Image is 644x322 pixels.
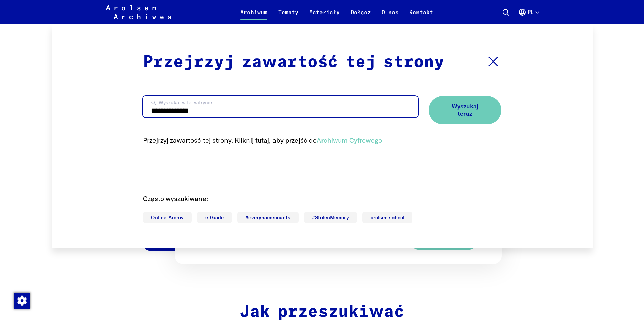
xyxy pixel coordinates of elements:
a: Online-Archiv [143,212,192,223]
a: e-Guide [197,212,232,223]
a: O nas [376,8,404,24]
nav: Podstawowy [235,4,438,20]
a: #StolenMemory [304,212,357,223]
a: Archiwum Cyfrowego [317,136,382,144]
button: Wyszukaj teraz [429,96,501,124]
p: Często wyszukiwane: [143,194,501,204]
span: Wyszukaj teraz [445,103,485,117]
p: Przejrzyj zawartość tej strony [143,50,444,74]
button: Polski, wybór języka [518,8,539,24]
a: #everynamecounts [237,212,299,223]
a: Tematy [273,8,304,24]
a: Dołącz [345,8,376,24]
p: Przejrzyj zawartość tej strony. Kliknij tutaj, aby przejść do [143,135,501,145]
a: Archiwum [235,8,273,24]
a: Kontakt [404,8,438,24]
a: Materiały [304,8,345,24]
img: Zmienić zgodę [14,293,30,309]
a: arolsen school [362,212,412,223]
